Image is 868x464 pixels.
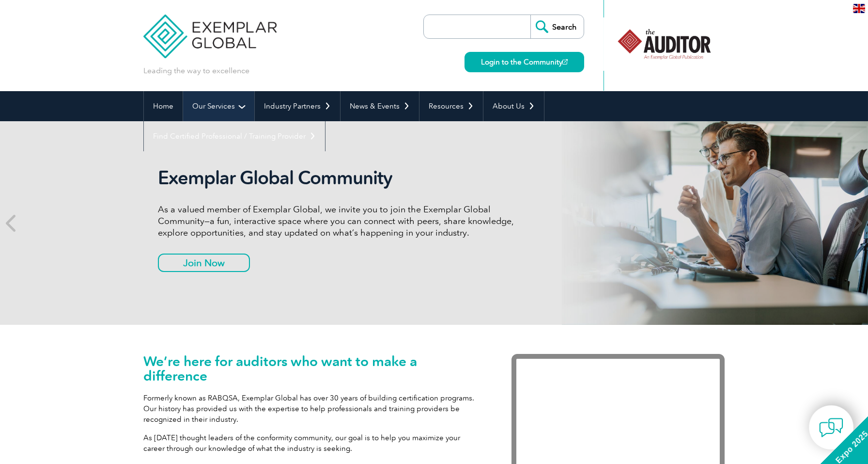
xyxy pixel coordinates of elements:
[183,91,254,121] a: Our Services
[144,91,183,121] a: Home
[562,59,568,64] img: open_square.png
[483,91,544,121] a: About Us
[530,15,584,38] input: Search
[143,354,482,383] h1: We’re here for auditors who want to make a difference
[465,52,584,72] a: Login to the Community
[255,91,340,121] a: Industry Partners
[341,91,419,121] a: News & Events
[143,432,482,454] p: As [DATE] thought leaders of the conformity community, our goal is to help you maximize your care...
[143,393,482,425] p: Formerly known as RABQSA, Exemplar Global has over 30 years of building certification programs. O...
[853,4,865,13] img: en
[144,121,325,151] a: Find Certified Professional / Training Provider
[143,65,249,76] p: Leading the way to excellence
[158,167,521,189] h2: Exemplar Global Community
[419,91,483,121] a: Resources
[819,416,843,440] img: contact-chat.png
[158,204,521,239] p: As a valued member of Exemplar Global, we invite you to join the Exemplar Global Community—a fun,...
[158,254,250,272] a: Join Now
